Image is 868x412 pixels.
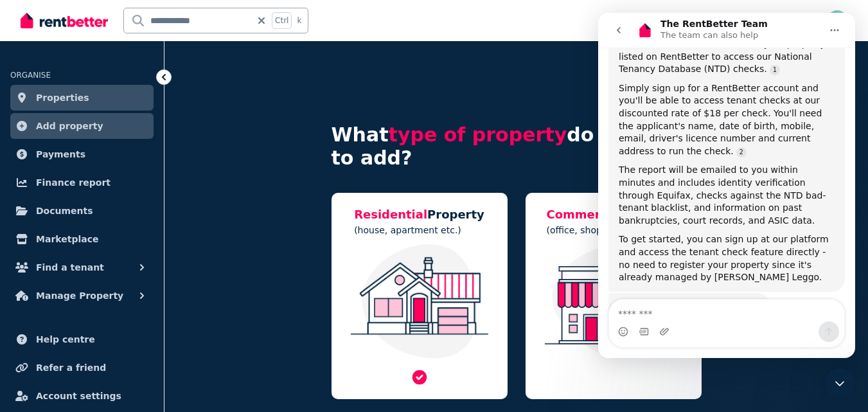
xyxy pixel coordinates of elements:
[10,280,172,309] div: Did that answer your question?
[297,15,301,26] span: k
[10,280,247,337] div: The RentBetter Team says…
[546,206,680,224] h5: Property
[36,90,89,105] span: Properties
[10,198,154,224] a: Documents
[220,309,241,329] button: Send a message…
[10,141,154,167] a: Payments
[21,151,236,214] div: The report will be emailed to you within minutes and includes identity verification through Equif...
[272,12,292,29] span: Ctrl
[172,52,182,62] a: Source reference 5610294:
[36,260,104,275] span: Find a tenant
[36,203,93,219] span: Documents
[36,175,111,190] span: Finance report
[40,314,51,324] button: Gif picker
[824,368,855,399] iframe: Intercom live chat
[36,288,123,303] span: Manage Property
[354,224,484,237] p: (house, apartment etc.)
[10,355,154,381] a: Refer a friend
[10,170,154,195] a: Finance report
[10,283,154,309] button: Manage Property
[21,69,236,145] div: Simply sign up for a RentBetter account and you'll be able to access tenant checks at our discoun...
[546,208,623,221] span: Commercial
[36,231,98,247] span: Marketplace
[10,113,154,139] a: Add property
[538,244,689,359] img: Commercial Property
[36,388,121,404] span: Account settings
[344,244,495,359] img: Residential Property
[10,327,154,352] a: Help centre
[36,332,95,347] span: Help centre
[36,118,103,134] span: Add property
[546,224,680,237] p: (office, shop, warehouse etc.)
[354,206,484,224] h5: Property
[21,220,236,271] div: To get started, you can sign up at our platform and access the tenant check feature directly - no...
[827,10,847,31] img: Sarath Chandra Ganaparthi
[21,11,108,30] img: RentBetter
[61,314,71,324] button: Upload attachment
[138,134,148,145] a: Source reference 5498929:
[389,123,567,146] span: type of property
[11,287,246,309] textarea: Message…
[36,147,85,162] span: Payments
[10,85,154,111] a: Properties
[598,13,855,358] iframe: Intercom live chat
[20,314,30,324] button: Emoji picker
[36,360,106,375] span: Refer a friend
[10,71,51,80] span: ORGANISE
[332,123,702,170] h4: What do you want to add?
[354,208,427,221] span: Residential
[10,383,154,409] a: Account settings
[10,226,154,252] a: Marketplace
[10,255,154,280] button: Find a tenant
